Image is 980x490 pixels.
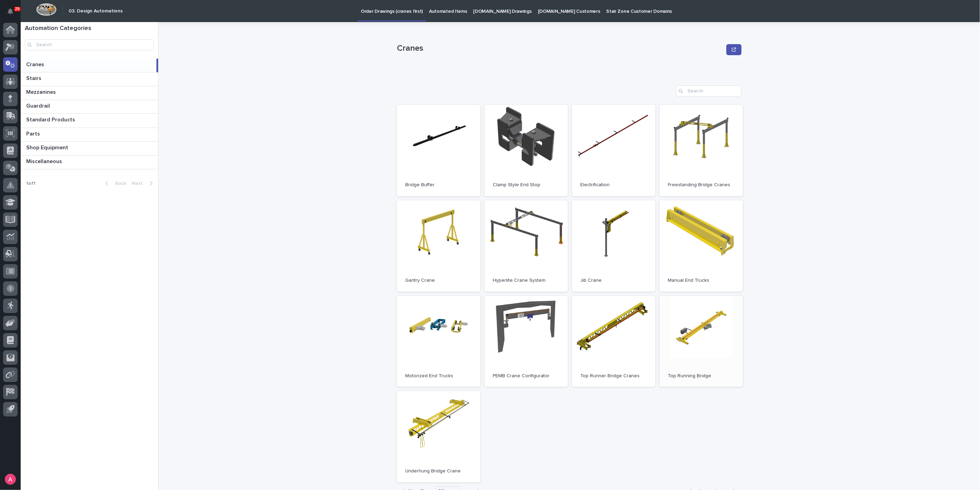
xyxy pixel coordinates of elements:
[100,180,129,187] button: Back
[668,278,735,283] p: Manual End Trucks
[21,100,158,114] a: GuardrailGuardrail
[484,200,568,292] a: Hyperlite Crane System
[21,156,158,169] a: MiscellaneousMiscellaneous
[21,142,158,156] a: Shop EquipmentShop Equipment
[397,200,480,292] a: Gantry Crane
[484,105,568,196] a: Clamp Style End Stop
[405,468,472,474] p: Underhung Bridge Crane
[405,373,472,379] p: Motorized End Trucks
[668,373,735,379] p: Top Running Bridge
[26,129,41,137] p: Parts
[493,182,560,188] p: Clamp Style End Stop
[397,296,480,387] a: Motorized End Trucks
[26,60,45,68] p: Cranes
[111,181,126,186] span: Back
[36,3,57,16] img: Workspace Logo
[3,4,18,19] button: Notifications
[493,278,560,283] p: Hyperlite Crane System
[397,391,480,482] a: Underhung Bridge Crane
[26,88,57,96] p: Mezzanines
[580,278,647,283] p: Jib Crane
[3,472,18,487] button: users-avatar
[9,8,18,19] div: Notifications25
[668,182,735,188] p: Freestanding Bridge Cranes
[26,101,51,109] p: Guardrail
[25,39,154,50] input: Search
[484,296,568,387] a: PEMB Crane Configurator
[660,105,743,196] a: Freestanding Bridge Cranes
[25,25,154,32] h1: Automation Categories
[397,105,480,196] a: Bridge Buffer
[21,59,158,72] a: CranesCranes
[580,182,647,188] p: Electrification
[21,114,158,128] a: Standard ProductsStandard Products
[660,200,743,292] a: Manual End Trucks
[580,373,647,379] p: Top Runner Bridge Cranes
[676,86,742,97] input: Search
[129,180,158,187] button: Next
[15,7,20,11] p: 25
[21,175,41,192] p: 1 of 1
[21,72,158,86] a: StairsStairs
[26,74,43,82] p: Stairs
[132,181,147,186] span: Next
[405,278,472,283] p: Gantry Crane
[493,373,560,379] p: PEMB Crane Configurator
[26,115,76,123] p: Standard Products
[21,86,158,100] a: MezzaninesMezzanines
[660,296,743,387] a: Top Running Bridge
[572,296,655,387] a: Top Runner Bridge Cranes
[572,105,655,196] a: Electrification
[572,200,655,292] a: Jib Crane
[405,182,472,188] p: Bridge Buffer
[26,143,70,151] p: Shop Equipment
[21,128,158,142] a: PartsParts
[397,43,724,53] p: Cranes
[26,157,63,165] p: Miscellaneous
[69,8,123,14] h2: 03. Design Automations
